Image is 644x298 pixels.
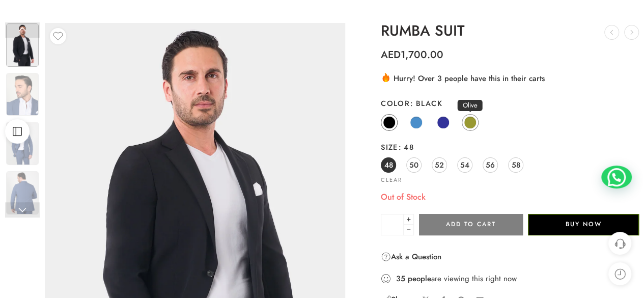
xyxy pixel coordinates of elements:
img: Artboard 7 [6,23,39,67]
strong: 35 [396,274,405,284]
label: Size [381,142,639,152]
a: Ask a Question [381,251,441,263]
a: Olive [462,114,479,131]
label: Color [381,98,639,109]
button: Buy Now [528,214,639,235]
p: Out of Stock [381,191,639,204]
strong: people [408,274,431,284]
span: AED [381,47,401,62]
span: 48 [398,142,414,152]
span: 52 [435,158,444,172]
bdi: 1,700.00 [381,47,443,62]
a: 50 [406,157,422,173]
a: 52 [432,157,447,173]
span: 56 [486,158,495,172]
span: 58 [511,158,520,172]
a: 54 [457,157,472,173]
img: Artboard 7 [6,171,39,214]
a: Clear options [381,177,402,183]
h1: RUMBA SUIT [381,23,639,39]
input: Product quantity [381,214,404,235]
div: are viewing this right now [381,273,639,284]
img: Artboard 7 [6,73,39,116]
a: 56 [483,157,498,173]
span: 48 [384,158,393,172]
button: Add to cart [419,214,523,235]
span: 54 [460,158,469,172]
span: Olive [458,100,483,111]
a: 58 [508,157,523,173]
span: 50 [409,158,418,172]
span: Black [410,98,442,109]
div: Hurry! Over 3 people have this in their carts [381,72,639,84]
a: 48 [381,157,396,173]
